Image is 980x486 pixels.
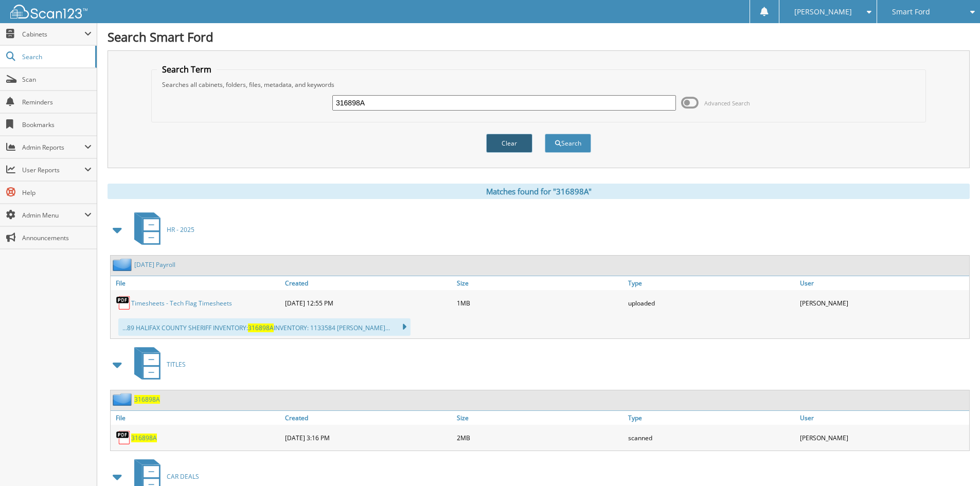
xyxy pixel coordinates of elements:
a: Type [626,276,797,290]
span: [PERSON_NAME] [794,9,852,15]
span: CAR DEALS [167,472,199,481]
div: ...89 HALIFAX COUNTY SHERIFF INVENTORY: INVENTORY: 1133584 [PERSON_NAME]... [118,318,411,336]
div: scanned [626,427,797,448]
a: Type [626,411,797,425]
div: [DATE] 3:16 PM [282,427,454,448]
span: Admin Menu [22,211,84,220]
h1: Search Smart Ford [108,28,970,45]
div: [PERSON_NAME] [797,427,969,448]
span: Admin Reports [22,143,84,152]
div: Searches all cabinets, folders, files, metadata, and keywords [157,80,920,89]
a: 316898A [131,434,157,442]
div: uploaded [626,293,797,313]
a: HR - 2025 [128,209,194,250]
span: Advanced Search [704,99,750,107]
span: Cabinets [22,30,84,39]
div: [DATE] 12:55 PM [282,293,454,313]
span: 316898A [248,323,274,332]
img: PDF.png [116,430,131,445]
div: 2MB [454,427,626,448]
img: folder2.png [113,393,134,406]
legend: Search Term [157,64,217,75]
span: TITLES [167,360,186,369]
span: Announcements [22,233,92,242]
div: Matches found for "316898A" [108,184,970,199]
span: HR - 2025 [167,225,194,234]
a: Size [454,411,626,425]
a: TITLES [128,344,186,385]
img: scan123-logo-white.svg [10,5,87,19]
span: Smart Ford [892,9,930,15]
a: Created [282,411,454,425]
button: Clear [486,134,532,153]
button: Search [545,134,591,153]
iframe: Chat Widget [929,437,980,486]
img: folder2.png [113,258,134,271]
span: User Reports [22,166,84,174]
a: File [111,411,282,425]
span: Help [22,188,92,197]
a: File [111,276,282,290]
a: User [797,276,969,290]
span: Scan [22,75,92,84]
span: Bookmarks [22,120,92,129]
img: PDF.png [116,295,131,311]
a: [DATE] Payroll [134,260,175,269]
a: 316898A [134,395,160,404]
div: [PERSON_NAME] [797,293,969,313]
div: 1MB [454,293,626,313]
span: Search [22,52,90,61]
a: User [797,411,969,425]
span: Reminders [22,98,92,106]
a: Timesheets - Tech Flag Timesheets [131,299,232,308]
a: Created [282,276,454,290]
a: Size [454,276,626,290]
